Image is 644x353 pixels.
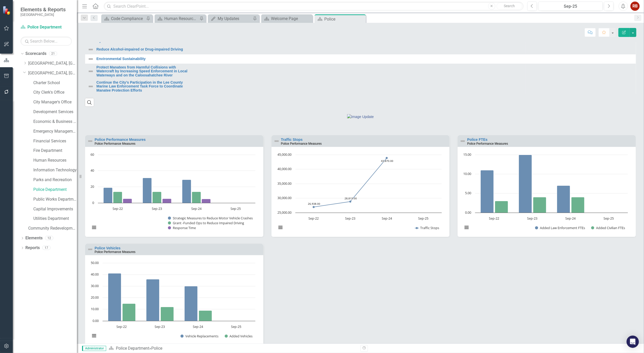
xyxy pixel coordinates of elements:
small: [GEOGRAPHIC_DATA] [21,13,66,17]
text: Sep-22 [113,206,123,211]
path: Sep-22, 3. Added Civilian FTEs. [495,201,508,213]
div: Welcome Page [271,15,311,22]
path: Sep-23, 4. Added Civilian FTEs. [533,197,546,213]
a: Elements [25,235,43,241]
button: View chart menu, Chart [277,224,284,231]
text: Grant -Funded Ops to Reduce Impaired Driving [173,221,244,225]
path: Sep-23, 31. Strategic Measures to Reduce Motor Vehicle Crashes. [143,178,152,203]
text: Sep-22 [117,324,127,329]
td: Double-Click to Edit [195,64,526,79]
text: 0.00 [465,210,471,215]
div: Double-Click to Edit [271,135,450,237]
path: Sep-24, 43,870. Traffic Stops. [386,157,388,159]
path: Sep-24, 4. Added Civilian FTEs. [571,197,585,213]
a: Human Resources Analytics Dashboard [156,15,198,22]
a: Utilities Department [33,216,77,222]
path: Sep-23, 36. Vehicle Replacements. [146,279,159,321]
a: My Updates [209,15,251,22]
text: Added Vehicles [229,334,253,338]
text: 20 [90,184,94,189]
path: Sep-24, 30. Vehicle Replacements. [185,286,198,321]
a: Police Vehicles [95,246,120,250]
div: Double-Click to Edit [85,243,264,345]
div: Chart. Highcharts interactive chart. [88,152,261,236]
text: 28,819.00 [345,197,357,200]
text: 10.00 [91,307,99,311]
a: Police Department [116,346,149,351]
text: 10.00 [463,171,471,176]
img: Not Defined [88,46,94,53]
a: Environmental Sustainability [96,57,633,61]
td: Double-Click to Edit Right Click for Context Menu [85,79,195,94]
text: Sep-24 [191,206,202,211]
path: Sep-24, 5.06. Response Time. [202,199,211,203]
text: Response Time [173,225,196,230]
input: Search Below... [21,37,72,46]
button: Show Strategic Measures to Reduce Motor Vehicle Crashes [168,216,253,220]
a: Development Services [33,109,77,115]
a: Economic & Business Development [33,119,77,125]
path: Sep-22, 5.2. Response Time. [123,199,132,203]
div: Open Intercom Messenger [627,336,639,348]
button: Sep-25 [538,2,603,11]
a: City Clerk's Office [33,90,77,95]
text: Traffic Stops [420,225,439,230]
a: Welcome Page [263,15,311,22]
text: Sep-24 [566,216,576,221]
text: 15.00 [463,152,471,157]
text: 30.00 [91,283,99,288]
div: Police [324,16,365,22]
path: Sep-23, 12. Added Vehicles. [161,307,174,321]
a: Scorecards [25,51,46,57]
text: Sep-24 [382,216,392,221]
a: Human Resources [33,158,77,163]
text: 60 [90,152,94,157]
a: Traffic Stops [281,138,303,142]
a: [GEOGRAPHIC_DATA], [GEOGRAPHIC_DATA] Strategic Plan [28,70,77,76]
a: [GEOGRAPHIC_DATA], [GEOGRAPHIC_DATA] Business Initiatives [28,61,77,66]
div: 21 [49,52,57,56]
text: Strategic Measures to Reduce Motor Vehicle Crashes [173,216,253,220]
text: Sep-23 [152,206,162,211]
text: 5.00 [465,191,471,195]
div: Double-Click to Edit [85,135,264,237]
svg: Interactive chart [88,260,258,344]
path: Sep-24, 14. Grant -Funded Ops to Reduce Impaired Driving. [192,192,201,203]
div: 17 [42,246,51,250]
path: Sep-23, 28,819. Traffic Stops. [349,201,351,203]
svg: Interactive chart [274,152,444,236]
div: Police [151,346,162,351]
text: Sep-25 [231,324,241,329]
img: Not Defined [88,56,94,62]
text: 35,000.00 [277,181,291,186]
g: Vehicle Replacements, bar series 1 of 2 with 4 bars. [108,263,237,321]
path: Sep-22, 15. Added Vehicles. [123,304,136,321]
button: View chart menu, Chart [90,224,97,231]
text: 26,938.00 [308,202,320,205]
img: Not Defined [88,83,94,90]
text: Vehicle Replacements [185,334,218,338]
div: Chart. Highcharts interactive chart. [274,152,447,236]
path: Sep-23, 15. Added Law Enforcement FTEs. [519,155,532,213]
td: Double-Click to Edit [195,45,526,54]
path: Sep-23, 14. Grant -Funded Ops to Reduce Impaired Driving. [153,192,162,203]
img: Not Defined [460,138,466,144]
div: Sep-25 [540,3,601,9]
text: Sep-25 [230,206,241,211]
text: Added Civilian FTEs [596,225,625,230]
div: My Updates [218,15,251,22]
text: 40 [90,168,94,173]
button: Show Grant -Funded Ops to Reduce Impaired Driving [168,221,245,225]
text: Sep-23 [345,216,355,221]
text: 0 [92,200,94,205]
div: Double-Click to Edit [457,135,636,237]
a: City Manager's Office [33,99,77,105]
path: Sep-24, 29. Strategic Measures to Reduce Motor Vehicle Crashes. [182,180,191,203]
img: Not Defined [87,138,93,144]
a: Police Department [33,187,77,193]
text: Sep-22 [489,216,499,221]
button: Show Traffic Stops [415,226,439,230]
button: Show Added Vehicles [225,334,253,338]
small: Police Performance Measures [95,250,135,254]
td: Double-Click to Edit [195,79,526,94]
